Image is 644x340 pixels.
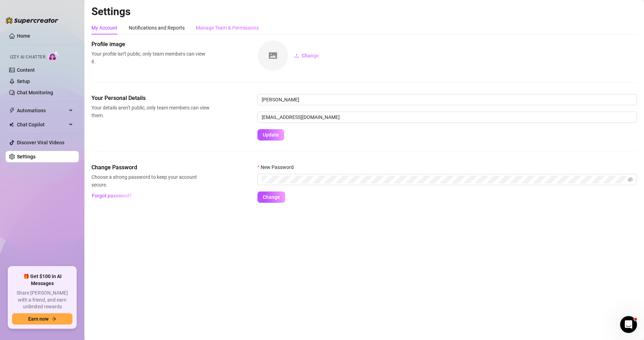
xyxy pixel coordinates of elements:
[91,104,210,119] span: Your details aren’t public, only team members can view them.
[257,94,637,105] input: Enter name
[91,163,210,172] span: Change Password
[91,50,210,65] span: Your profile isn’t public, only team members can view it.
[91,173,210,189] span: Choose a strong password to keep your account secure.
[288,50,325,61] button: Change
[17,33,30,39] a: Home
[28,316,49,322] span: Earn now
[17,105,67,116] span: Automations
[12,290,72,310] span: Share [PERSON_NAME] with a friend, and earn unlimited rewards
[9,108,15,113] span: thunderbolt
[91,24,117,32] div: My Account
[263,194,280,200] span: Change
[91,94,210,102] span: Your Personal Details
[302,53,319,58] span: Change
[91,40,210,49] span: Profile image
[12,273,72,287] span: 🎁 Get $100 in AI Messages
[9,122,14,127] img: Chat Copilot
[258,40,288,71] img: square-placeholder.png
[91,5,637,18] h2: Settings
[91,190,132,201] button: Forgot password?
[129,24,185,32] div: Notifications and Reports
[257,112,637,123] input: Enter new email
[263,132,279,138] span: Update
[12,313,72,325] button: Earn nowarrow-right
[257,163,298,171] label: New Password
[257,191,285,203] button: Change
[196,24,259,32] div: Manage Team & Permissions
[17,140,64,145] a: Discover Viral Videos
[6,17,58,24] img: logo-BBDzfeDw.svg
[262,176,626,183] input: New Password
[17,67,35,73] a: Content
[17,119,67,130] span: Chat Copilot
[10,54,45,61] span: Izzy AI Chatter
[17,90,53,95] a: Chat Monitoring
[620,316,637,333] iframe: Intercom live chat
[17,154,36,159] a: Settings
[48,51,59,61] img: AI Chatter
[51,316,56,321] span: arrow-right
[17,78,30,84] a: Setup
[294,53,299,58] span: upload
[257,129,284,140] button: Update
[628,177,633,182] span: eye-invisible
[92,193,132,199] span: Forgot password?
